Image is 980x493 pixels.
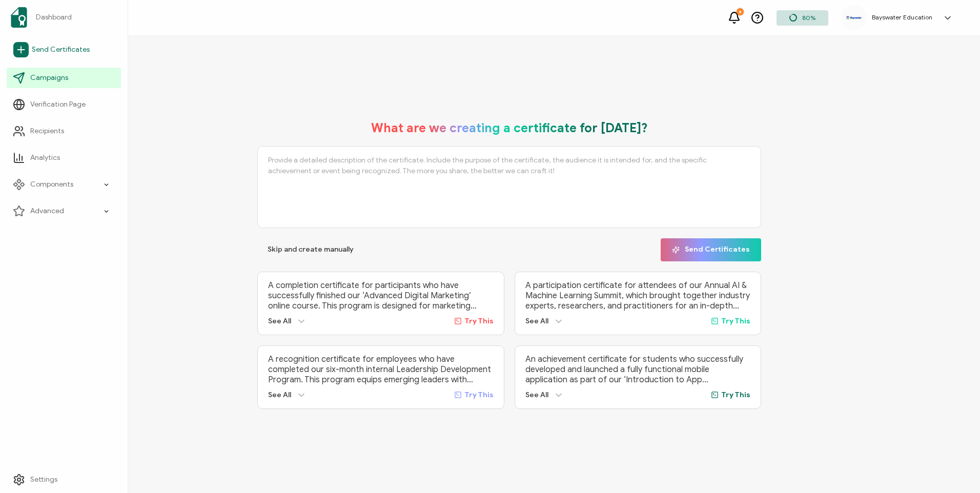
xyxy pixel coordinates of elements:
div: 5 [737,8,744,15]
span: Try This [721,391,750,399]
h1: What are we creating a certificate for [DATE]? [371,120,648,136]
span: 80% [802,14,815,22]
a: Recipients [7,121,121,141]
span: See All [525,391,548,399]
a: Settings [7,469,121,490]
span: Try This [464,391,494,399]
span: Try This [464,317,494,325]
p: A recognition certificate for employees who have completed our six-month internal Leadership Deve... [268,354,493,385]
a: Verification Page [7,94,121,115]
span: Verification Page [30,99,86,110]
span: Recipients [30,126,64,136]
a: Analytics [7,148,121,168]
span: Send Certificates [32,45,90,55]
span: See All [268,317,291,325]
span: See All [268,391,291,399]
a: Send Certificates [7,38,121,61]
button: Send Certificates [661,238,761,261]
a: Campaigns [7,68,121,88]
span: Analytics [30,153,60,163]
p: A completion certificate for participants who have successfully finished our ‘Advanced Digital Ma... [268,280,493,311]
h5: Bayswater Education [872,14,932,21]
span: Try This [721,317,750,325]
p: A participation certificate for attendees of our Annual AI & Machine Learning Summit, which broug... [525,280,750,311]
p: An achievement certificate for students who successfully developed and launched a fully functiona... [525,354,750,385]
span: See All [525,317,548,325]
img: e421b917-46e4-4ebc-81ec-125abdc7015c.png [846,16,862,19]
button: Skip and create manually [257,238,364,261]
span: Send Certificates [672,246,750,254]
span: Settings [30,475,57,485]
span: Advanced [30,206,64,216]
span: Components [30,179,73,190]
span: Dashboard [36,12,72,23]
span: Campaigns [30,73,68,83]
img: sertifier-logomark-colored.svg [11,7,27,28]
a: Dashboard [7,3,121,32]
span: Skip and create manually [268,246,354,253]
